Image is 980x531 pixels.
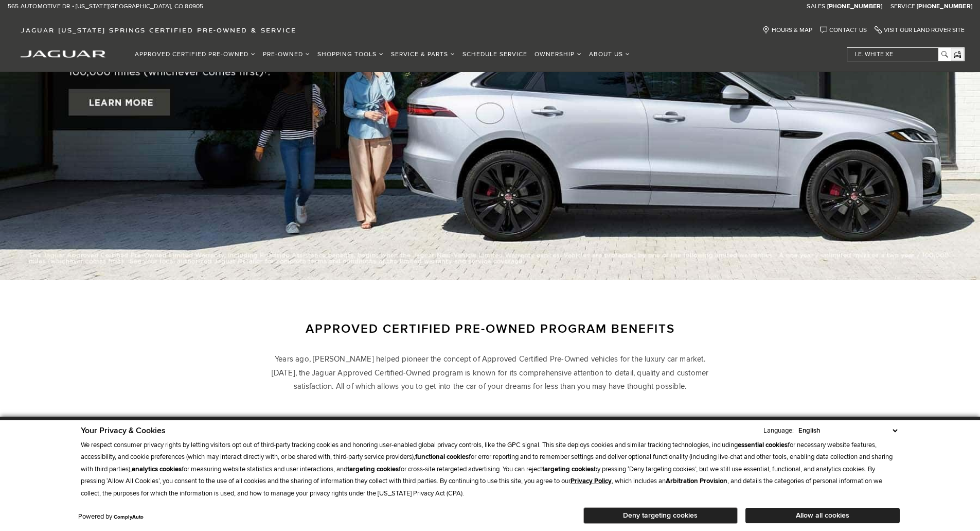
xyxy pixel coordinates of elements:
a: Jaguar [US_STATE] Springs Certified Pre-Owned & Service [15,26,301,34]
a: About Us [585,45,634,63]
a: Shopping Tools [314,45,387,63]
a: Approved Certified Pre-Owned [131,45,259,63]
button: Allow all cookies [745,508,900,523]
a: jaguar [21,49,105,58]
strong: analytics cookies [132,465,182,473]
nav: Main Navigation [131,45,634,63]
strong: targeting cookies [542,465,594,473]
strong: targeting cookies [347,465,399,473]
div: Powered by [78,513,144,520]
a: [PHONE_NUMBER] [827,3,883,11]
a: Hours & Map [762,26,812,34]
span: Service [890,3,915,10]
h3: Approved Certified Pre-Owned Program Benefits [272,321,709,337]
strong: essential cookies [738,441,788,449]
strong: Arbitration Provision [666,477,727,485]
a: Visit Our Land Rover Site [875,26,965,34]
a: ComplyAuto [114,514,144,520]
input: i.e. White XE [847,48,950,61]
a: [PHONE_NUMBER] [917,3,972,11]
a: Schedule Service [459,45,531,63]
select: Language Select [796,425,900,436]
a: Contact Us [820,26,867,34]
p: Years ago, [PERSON_NAME] helped pioneer the concept of Approved Certified Pre-Owned vehicles for ... [272,352,709,393]
a: Pre-Owned [259,45,314,63]
button: Deny targeting cookies [583,507,738,524]
img: Jaguar [21,50,105,58]
a: 565 Automotive Dr • [US_STATE][GEOGRAPHIC_DATA], CO 80905 [8,3,203,11]
a: Ownership [531,45,585,63]
span: Jaguar [US_STATE] Springs Certified Pre-Owned & Service [21,26,296,34]
span: Your Privacy & Cookies [81,425,166,436]
p: We respect consumer privacy rights by letting visitors opt out of third-party tracking cookies an... [81,439,900,500]
strong: functional cookies [415,453,469,461]
a: Privacy Policy [571,477,612,485]
div: Language: [763,427,794,434]
span: Sales [807,3,825,10]
a: Service & Parts [387,45,459,63]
